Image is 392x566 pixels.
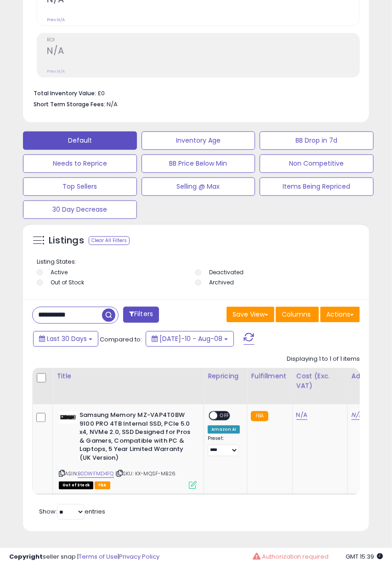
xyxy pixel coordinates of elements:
div: ASIN: [59,411,197,488]
span: FBA [95,482,110,490]
button: Last 30 Days [33,331,98,347]
li: £0 [34,87,353,98]
div: Title [57,372,200,381]
a: Privacy Policy [119,552,159,561]
div: Fulfillment [251,372,288,381]
span: All listings that are currently out of stock and unavailable for purchase on Amazon [59,482,93,490]
button: Inventory Age [142,132,256,150]
div: Clear All Filters [89,237,130,245]
small: FBA [251,411,268,422]
button: Selling @ Max [142,178,256,196]
small: Prev: N/A [47,17,65,23]
span: 2025-09-8 15:39 GMT [346,552,383,561]
button: BB Price Below Min [142,155,256,173]
span: [DATE]-10 - Aug-08 [159,335,222,344]
span: Show: entries [39,508,105,516]
small: Prev: N/A [47,69,65,74]
h2: N/A [47,46,359,58]
label: Deactivated [209,269,244,277]
button: Save View [227,307,274,323]
span: Last 30 Days [47,335,87,344]
h5: Listings [49,235,84,248]
span: | SKU: KX-MQSF-MB26 [115,470,176,478]
button: Columns [276,307,319,323]
span: Compared to: [100,335,142,344]
label: Out of Stock [51,279,84,287]
b: Short Term Storage Fees: [34,100,105,108]
div: Cost (Exc. VAT) [296,372,344,391]
button: [DATE]-10 - Aug-08 [146,331,234,347]
span: ROI [47,38,359,43]
div: Repricing [208,372,243,381]
label: Archived [209,279,234,287]
div: seller snap | | [9,553,159,561]
b: Samsung Memory MZ-VAP4T0BW 9100 PRO 4TB Internal SSD, PCIe 5.0 x4, NVMe 2.0, SSD Designed for Pro... [80,411,191,465]
a: N/A [352,411,363,420]
a: Terms of Use [79,552,118,561]
div: Amazon AI [208,426,240,434]
span: Columns [282,310,311,319]
button: Default [23,132,137,150]
button: Actions [320,307,360,323]
button: BB Drop in 7d [260,132,374,150]
button: Needs to Reprice [23,155,137,173]
button: 30 Day Decrease [23,201,137,219]
div: Preset: [208,436,240,456]
div: Displaying 1 to 1 of 1 items [287,355,360,364]
span: OFF [217,412,232,420]
a: N/A [296,411,307,420]
span: N/A [107,100,118,109]
button: Non Competitive [260,155,374,173]
button: Filters [123,307,159,323]
button: Items Being Repriced [260,178,374,196]
p: Listing States: [37,258,358,267]
img: 31-SwmiWhxL._SL40_.jpg [59,411,77,424]
button: Top Sellers [23,178,137,196]
b: Total Inventory Value: [34,89,96,97]
a: B0DWFMD4FQ [78,470,114,478]
label: Active [51,269,68,277]
strong: Copyright [9,552,43,561]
